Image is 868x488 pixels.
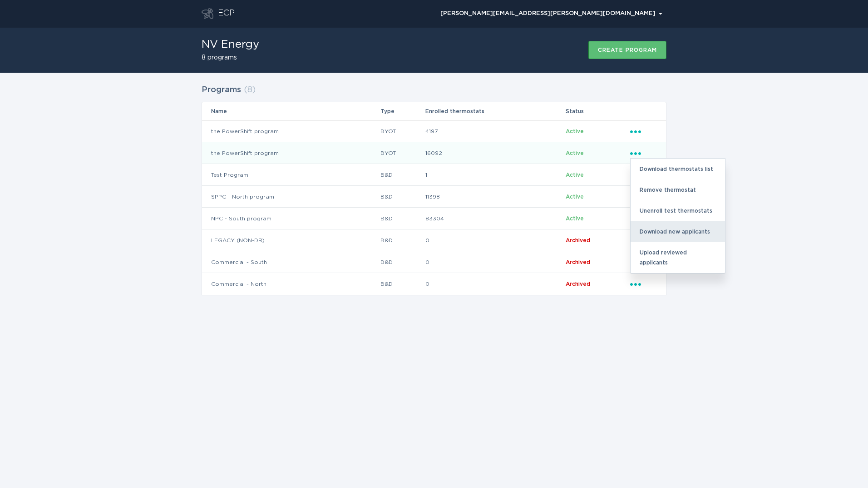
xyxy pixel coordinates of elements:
[380,102,425,120] th: Type
[202,39,259,50] h1: NV Energy
[202,120,666,142] tr: 1fc7cf08bae64b7da2f142a386c1aedb
[202,102,666,120] tr: Table Headers
[380,251,425,273] td: B&D
[380,229,425,251] td: B&D
[202,186,380,208] td: SPPC - North program
[566,172,584,178] span: Active
[566,129,584,134] span: Active
[380,273,425,295] td: B&D
[566,194,584,199] span: Active
[202,102,380,120] th: Name
[202,142,666,164] tr: 3428cbea457e408cb7b12efa83831df3
[380,164,425,186] td: B&D
[566,150,584,156] span: Active
[440,11,662,16] div: [PERSON_NAME][EMAIL_ADDRESS][PERSON_NAME][DOMAIN_NAME]
[202,229,666,251] tr: 6ad4089a9ee14ed3b18f57c3ec8b7a15
[202,208,380,229] td: NPC - South program
[202,164,666,186] tr: 1d15b189bb4841f7a0043e8dad5f5fb7
[631,159,725,179] div: Download thermostats list
[425,120,565,142] td: 4197
[202,186,666,208] tr: a03e689f29a4448196f87c51a80861dc
[202,8,213,19] button: Go to dashboard
[631,242,725,273] div: Upload reviewed applicants
[566,281,590,287] span: Archived
[425,164,565,186] td: 1
[631,200,725,221] div: Unenroll test thermostats
[425,142,565,164] td: 16092
[425,251,565,273] td: 0
[202,208,666,229] tr: 3caaf8c9363d40c086ae71ab552dadaa
[566,238,590,243] span: Archived
[425,208,565,229] td: 83304
[380,120,425,142] td: BYOT
[630,279,657,289] div: Popover menu
[566,259,590,265] span: Archived
[202,229,380,251] td: LEGACY (NON-DR)
[425,102,565,120] th: Enrolled thermostats
[202,82,241,98] h2: Programs
[436,7,666,20] div: Popover menu
[202,142,380,164] td: the PowerShift program
[436,7,666,20] button: Open user account details
[425,229,565,251] td: 0
[566,216,584,221] span: Active
[631,179,725,200] div: Remove thermostat
[202,273,666,295] tr: 5753eebfd0614e638d7531d13116ea0c
[202,273,380,295] td: Commercial - North
[631,221,725,242] div: Download new applicants
[202,120,380,142] td: the PowerShift program
[630,126,657,136] div: Popover menu
[244,86,256,94] span: ( 8 )
[202,251,380,273] td: Commercial - South
[380,142,425,164] td: BYOT
[218,8,235,19] div: ECP
[598,47,657,53] div: Create program
[565,102,630,120] th: Status
[202,55,259,61] h2: 8 programs
[588,41,666,59] button: Create program
[202,164,380,186] td: Test Program
[380,208,425,229] td: B&D
[425,186,565,208] td: 11398
[202,251,666,273] tr: d4842dc55873476caf04843bf39dc303
[380,186,425,208] td: B&D
[425,273,565,295] td: 0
